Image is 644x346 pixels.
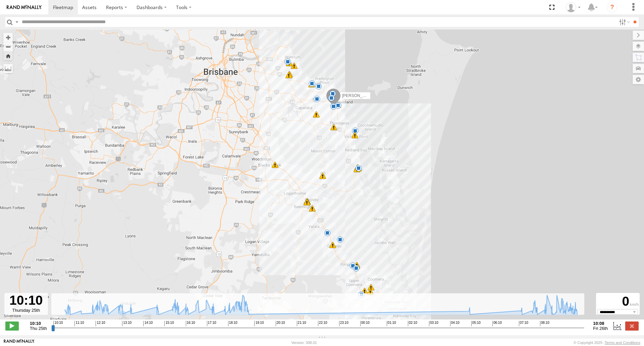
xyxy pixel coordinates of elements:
[329,242,336,248] div: 16
[387,321,396,326] span: 01:10
[3,51,13,60] button: Zoom Home
[228,321,237,326] span: 18:10
[297,321,306,326] span: 21:10
[633,75,644,84] label: Map Settings
[3,64,13,73] label: Measure
[342,93,392,98] span: [PERSON_NAME] - 842JY2
[143,321,153,326] span: 14:10
[14,17,19,27] label: Search Query
[605,341,640,345] a: Terms and Conditions
[519,321,528,326] span: 07:10
[616,17,631,27] label: Search Filter Options
[276,321,285,326] span: 20:10
[7,5,42,10] img: rand-logo.svg
[607,2,618,13] i: ?
[408,321,417,326] span: 02:10
[122,321,131,326] span: 13:10
[593,321,608,326] strong: 10:08
[574,341,640,345] div: © Copyright 2025 -
[360,321,370,326] span: 00:10
[4,339,35,346] a: Visit our Website
[318,321,327,326] span: 22:10
[625,322,639,330] label: Close
[593,326,608,331] span: Fri 26th Sep 2025
[450,321,460,326] span: 04:10
[272,161,278,168] div: 7
[563,2,583,12] div: Marco DiBenedetto
[186,321,195,326] span: 16:10
[3,42,13,51] button: Zoom out
[429,321,438,326] span: 03:10
[540,321,549,326] span: 08:10
[291,341,317,345] div: Version: 308.01
[492,321,502,326] span: 06:10
[53,321,63,326] span: 10:10
[164,321,174,326] span: 15:10
[354,262,360,268] div: 16
[352,128,359,134] div: 5
[30,326,47,331] span: Thu 25th Sep 2025
[471,321,481,326] span: 05:10
[339,321,348,326] span: 23:10
[96,321,105,326] span: 12:10
[334,101,341,108] div: 18
[254,321,264,326] span: 19:10
[74,321,84,326] span: 11:10
[3,33,13,42] button: Zoom in
[5,322,19,330] label: Play/Stop
[207,321,216,326] span: 17:10
[352,132,358,139] div: 10
[597,294,639,309] div: 0
[308,81,315,88] div: 15
[30,321,47,326] strong: 10:10
[319,172,326,179] div: 7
